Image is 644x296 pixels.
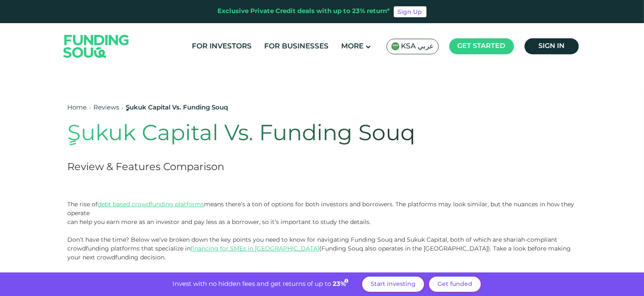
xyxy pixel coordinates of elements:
[68,218,371,226] span: can help you earn more as an investor and pay less as a borrower, so it’s important to study the ...
[458,43,506,49] span: Get started
[98,200,204,208] a: debt based crowdfunding platforms
[538,43,564,49] span: Sign in
[94,105,119,111] a: Reviews
[68,236,571,261] span: Don’t have the time? Below we’ve broken down the key points you need to know for navigating Fundi...
[218,7,390,16] div: Exclusive Private Credit deals with up to 23% return*
[68,160,475,175] h2: Review & Features Comparison
[437,281,472,287] span: Get funded
[371,281,416,287] span: Start investing
[191,245,320,252] a: financing for SMEs in [GEOGRAPHIC_DATA]
[68,105,87,111] a: Home
[190,40,254,53] a: For Investors
[401,42,434,51] span: KSA عربي
[345,279,348,283] i: 23% IRR (expected) ~ 15% Net yield (expected)
[525,38,579,54] a: Sign in
[262,40,331,53] a: For Businesses
[362,277,424,292] a: Start investing
[333,281,350,287] span: 23%
[391,42,400,51] img: SA Flag
[172,281,331,287] span: Invest with no hidden fees and get returns of up to
[429,277,481,292] a: Get funded
[126,103,228,113] div: ٍSukuk Capital Vs. Funding Souq
[68,200,575,217] span: The rise of means there’s a ton of options for both investors and borrowers. The platforms may lo...
[394,6,427,17] a: Sign Up
[342,43,364,50] span: More
[68,121,475,147] h1: ٍSukuk Capital Vs. Funding Souq
[55,25,138,67] img: Logo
